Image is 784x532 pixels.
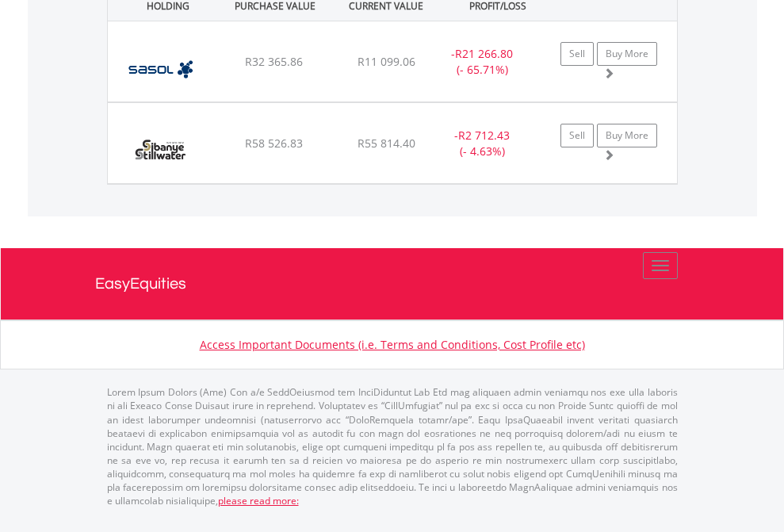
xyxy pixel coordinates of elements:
[560,124,594,147] a: Sell
[245,54,303,69] span: R32 365.86
[95,248,690,320] a: EasyEquities
[433,46,532,78] div: - (- 65.71%)
[358,54,415,69] span: R11 099.06
[200,337,585,352] a: Access Important Documents (i.e. Terms and Conditions, Cost Profile etc)
[597,42,657,66] a: Buy More
[433,128,532,159] div: - (- 4.63%)
[455,46,513,61] span: R21 266.80
[218,494,299,507] a: please read more:
[107,385,678,507] p: Lorem Ipsum Dolors (Ame) Con a/e SeddOeiusmod tem InciDiduntut Lab Etd mag aliquaen admin veniamq...
[358,136,415,151] span: R55 814.40
[116,123,205,179] img: EQU.ZA.SSW.png
[116,41,205,98] img: EQU.ZA.SOL.png
[458,128,510,143] span: R2 712.43
[560,42,594,66] a: Sell
[597,124,657,147] a: Buy More
[245,136,303,151] span: R58 526.83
